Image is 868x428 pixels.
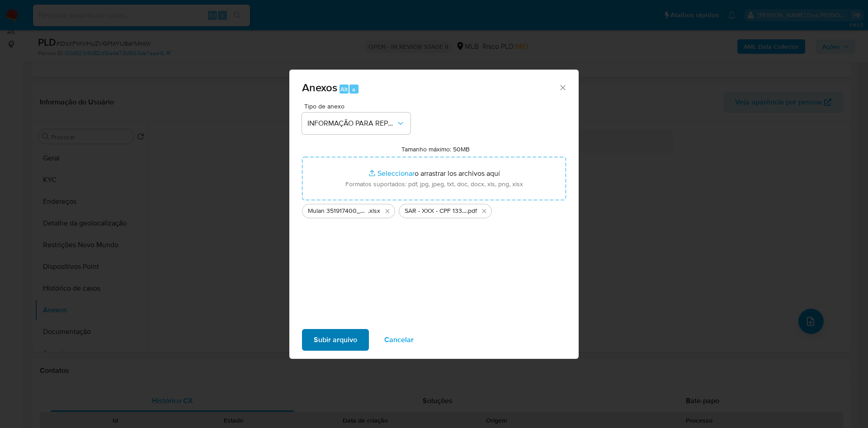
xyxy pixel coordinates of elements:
[340,85,348,94] span: Alt
[308,207,368,216] span: Mulan 351917400_2025_10_14_09_38_42
[384,330,414,350] span: Cancelar
[352,85,355,94] span: a
[302,113,410,134] button: INFORMAÇÃO PARA REPORTE - COAF
[302,200,566,218] ul: Archivos seleccionados
[373,329,425,351] button: Cancelar
[467,207,477,216] span: .pdf
[405,207,467,216] span: SAR - XXX - CPF 13334850420 - CAIO [PERSON_NAME] DOS [PERSON_NAME]
[307,119,396,128] span: INFORMAÇÃO PARA REPORTE - COAF
[382,206,393,216] button: Eliminar Mulan 351917400_2025_10_14_09_38_42.xlsx
[558,83,566,91] button: Cerrar
[302,80,337,95] span: Anexos
[304,103,413,109] span: Tipo de anexo
[302,329,369,351] button: Subir arquivo
[368,207,380,216] span: .xlsx
[401,145,470,153] label: Tamanho máximo: 50MB
[314,330,357,350] span: Subir arquivo
[479,206,490,216] button: Eliminar SAR - XXX - CPF 13334850420 - CAIO VINICIUS SILVA DOS SANTOS MOREIRA.pdf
